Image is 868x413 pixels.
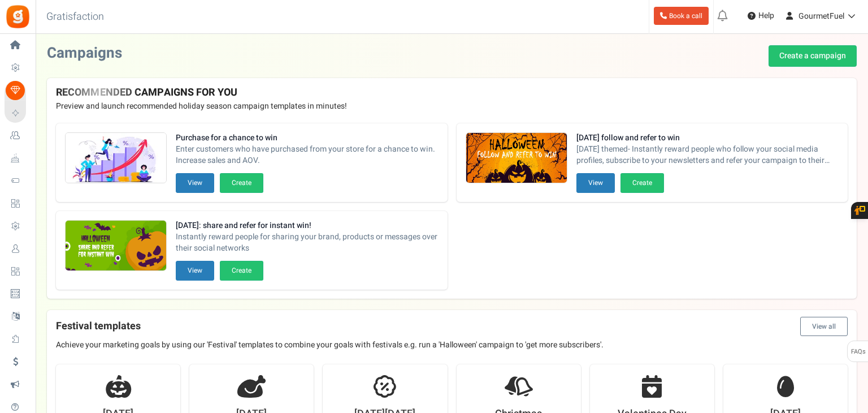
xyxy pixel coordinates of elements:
h2: Campaigns [47,45,122,62]
span: GourmetFuel [798,10,844,22]
strong: Purchase for a chance to win [176,132,439,144]
button: Create [220,173,263,193]
h3: Gratisfaction [34,6,116,28]
span: Enter customers who have purchased from your store for a chance to win. Increase sales and AOV. [176,144,439,166]
a: Help [743,7,779,25]
button: View [176,173,214,193]
img: Recommended Campaigns [466,133,567,184]
p: Achieve your marketing goals by using our 'Festival' templates to combine your goals with festiva... [56,339,848,351]
strong: [DATE] follow and refer to win [576,132,839,144]
span: FAQs [850,341,866,363]
img: Recommended Campaigns [66,133,166,184]
h4: RECOMMENDED CAMPAIGNS FOR YOU [56,87,848,98]
span: Instantly reward people for sharing your brand, products or messages over their social networks [176,231,439,254]
a: Create a campaign [769,45,857,67]
button: View [576,173,615,193]
a: Book a call [654,7,709,25]
button: Create [620,173,664,193]
button: Create [220,261,263,281]
span: Help [756,10,774,21]
p: Preview and launch recommended holiday season campaign templates in minutes! [56,101,848,112]
img: Recommended Campaigns [66,221,166,272]
button: View all [800,317,848,336]
strong: [DATE]: share and refer for instant win! [176,220,439,231]
img: Gratisfaction [5,4,31,29]
span: [DATE] themed- Instantly reward people who follow your social media profiles, subscribe to your n... [576,144,839,166]
h4: Festival templates [56,317,848,336]
button: View [176,261,214,281]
